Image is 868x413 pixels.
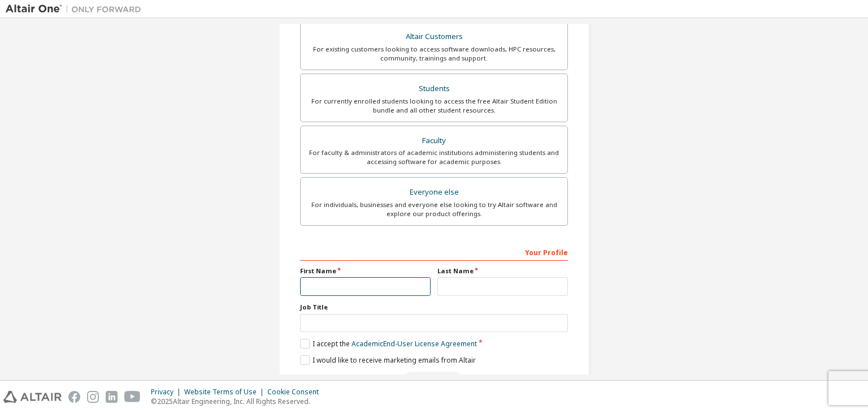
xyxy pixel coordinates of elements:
[68,391,80,403] img: facebook.svg
[300,266,431,276] label: First Name
[307,148,561,166] div: For faculty & administrators of academic institutions administering students and accessing softwa...
[307,81,561,97] div: Students
[3,391,62,403] img: altair_logo.svg
[184,388,267,397] div: Website Terms of Use
[151,388,184,397] div: Privacy
[300,303,568,312] label: Job Title
[87,391,99,403] img: instagram.svg
[6,3,147,15] img: Altair One
[300,372,568,389] div: Read and acccept EULA to continue
[307,45,561,63] div: For existing customers looking to access software downloads, HPC resources, community, trainings ...
[151,397,325,406] p: © 2025 Altair Engineering, Inc. All Rights Reserved.
[307,184,561,200] div: Everyone else
[307,133,561,149] div: Faculty
[300,355,476,365] label: I would like to receive marketing emails from Altair
[267,388,325,397] div: Cookie Consent
[307,200,561,218] div: For individuals, businesses and everyone else looking to try Altair software and explore our prod...
[307,97,561,115] div: For currently enrolled students looking to access the free Altair Student Edition bundle and all ...
[106,391,118,403] img: linkedin.svg
[307,29,561,45] div: Altair Customers
[124,391,141,403] img: youtube.svg
[300,243,568,261] div: Your Profile
[300,339,477,349] label: I accept the
[437,266,568,276] label: Last Name
[351,339,477,349] a: Academic End-User License Agreement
